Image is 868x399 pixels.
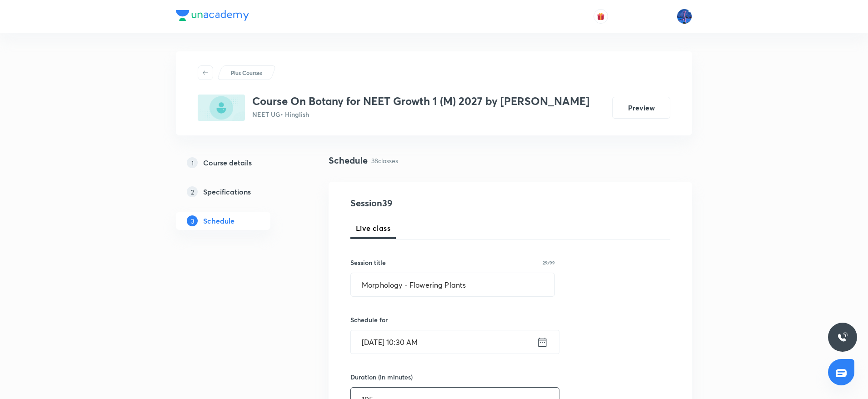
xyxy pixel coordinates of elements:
img: ttu [837,332,848,343]
button: Preview [612,97,670,119]
p: 2 [187,186,198,197]
p: 38 classes [371,156,398,165]
p: 1 [187,157,198,168]
button: avatar [594,9,608,24]
h4: Session 39 [350,196,516,210]
p: 3 [187,215,198,226]
img: Mahesh Bhat [677,9,692,24]
img: 5021193A-93A8-43B0-B5F9-F02A0F30CF81_plus.png [198,95,245,121]
h6: Duration (in minutes) [350,372,413,382]
h5: Course details [203,157,252,168]
a: 1Course details [176,154,299,172]
img: avatar [597,12,605,20]
p: 29/99 [543,260,555,265]
a: 2Specifications [176,183,299,201]
h5: Schedule [203,215,234,226]
h4: Schedule [329,154,368,167]
h3: Course On Botany for NEET Growth 1 (M) 2027 by [PERSON_NAME] [252,95,589,108]
h6: Schedule for [350,315,555,324]
span: Live class [356,223,390,234]
input: A great title is short, clear and descriptive [351,273,554,296]
h6: Session title [350,258,386,267]
h5: Specifications [203,186,251,197]
p: NEET UG • Hinglish [252,110,589,119]
p: Plus Courses [231,69,262,77]
img: Company Logo [176,10,249,21]
a: Company Logo [176,10,249,23]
